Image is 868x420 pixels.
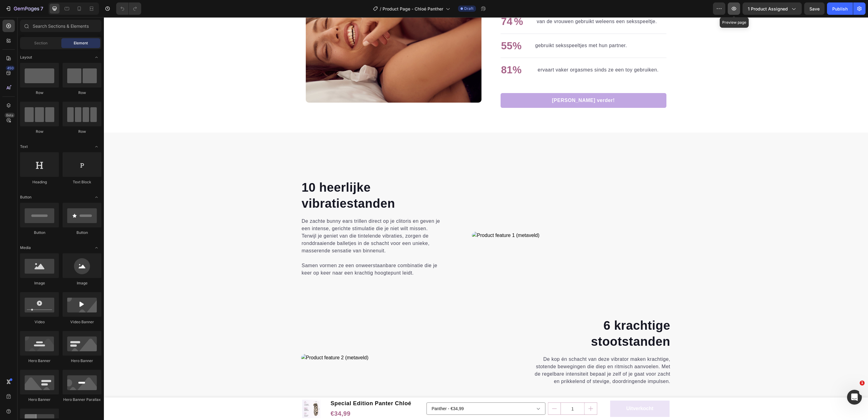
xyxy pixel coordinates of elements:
[197,337,396,344] img: Product feature 2 (metaveld)
[832,6,848,12] div: Publish
[198,200,339,237] p: De zachte bunny ears trillen direct op je clitoris en geven je een intense, gerichte stimulatie d...
[2,2,46,15] button: 7
[20,144,28,149] span: Text
[368,214,567,222] img: Product feature 1 (metaveld)
[63,397,101,402] div: Hero Banner Parallax
[522,387,550,396] div: Uitverkocht
[20,129,59,134] div: Row
[860,381,865,385] span: 1
[20,230,59,235] div: Button
[20,20,101,32] input: Search Sections & Elements
[226,391,308,402] div: €34,99
[847,390,862,405] iframe: Intercom live chat
[20,179,59,185] div: Heading
[92,52,101,62] span: Toggle open
[434,49,555,56] p: ervaart vaker orgasmes sinds ze een toy gebruiken.
[63,280,101,286] div: Image
[92,243,101,253] span: Toggle open
[63,179,101,185] div: Text Block
[92,192,101,202] span: Toggle open
[63,129,101,134] div: Row
[199,382,217,401] img: Sinsaa Special Edition Panter Chloé Massager Sextoy Oplaadbare toy Stille Waterdicht
[431,25,523,32] p: gebruikt seksspeeltjes met hun partner.
[63,230,101,235] div: Button
[6,66,15,71] div: 450
[444,385,457,397] button: decrement
[20,280,59,286] div: Image
[20,358,59,364] div: Hero Banner
[397,76,563,91] a: [PERSON_NAME] verder!
[809,6,820,11] span: Save
[743,2,802,15] button: 1 product assigned
[63,90,101,96] div: Row
[104,17,868,420] iframe: Design area
[5,113,15,118] div: Beta
[20,90,59,96] div: Row
[198,245,339,259] p: Samen vormen ze een onweerstaanbare combinatie die je keer op keer naar een krachtig hoogtepunt l...
[433,1,553,8] p: van de vrouwen gebruikt weleens een seksspeeltje.
[748,6,788,12] span: 1 product assigned
[20,55,32,60] span: Layout
[383,6,443,12] span: Product Page - Chloé Panther
[397,45,418,60] p: 81%
[20,397,59,402] div: Hero Banner
[827,2,853,15] button: Publish
[426,338,567,368] p: De kop én schacht van deze vibrator maken krachtige, stotende bewegingen die diep en ritmisch aan...
[20,194,31,200] span: Button
[63,358,101,364] div: Hero Banner
[20,245,31,251] span: Media
[20,319,59,325] div: Video
[457,385,481,397] input: quantity
[804,2,825,15] button: Save
[40,5,43,12] p: 7
[506,383,566,400] button: Uitverkocht
[397,21,418,36] p: 55%
[448,80,511,87] p: [PERSON_NAME] verder!
[380,6,381,12] span: /
[425,300,567,333] h2: 6 krachtige stootstanden
[481,385,493,397] button: increment
[34,40,47,46] span: Section
[63,319,101,325] div: Video Banner
[74,40,88,46] span: Element
[464,6,473,11] span: Draft
[197,161,339,195] h2: 10 heerlijke vibratiestanden
[226,381,308,391] h1: Special Edition Panter Chloé
[92,142,101,152] span: Toggle open
[116,2,141,15] div: Undo/Redo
